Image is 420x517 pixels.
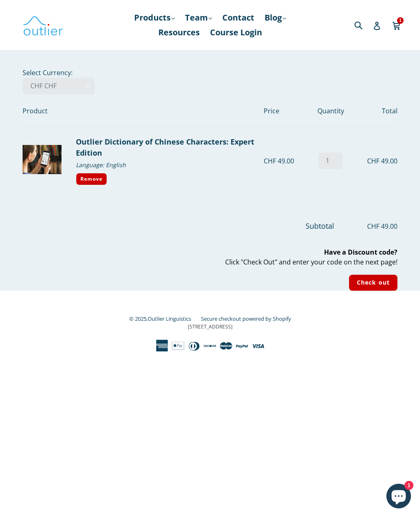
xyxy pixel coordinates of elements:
[206,25,266,40] a: Course Login
[201,315,291,322] a: Secure checkout powered by Shopify
[154,25,204,40] a: Resources
[306,221,334,231] span: Subtotal
[76,173,107,185] a: Remove
[264,94,310,127] th: Price
[23,13,64,37] img: Outlier Linguistics
[392,16,402,34] a: 1
[324,248,397,257] b: Have a Discount code?
[351,156,397,166] div: CHF 49.00
[76,137,254,158] a: Outlier Dictionary of Chinese Characters: Expert Edition
[352,16,375,33] input: Search
[264,156,310,166] div: CHF 49.00
[23,247,397,267] p: Click "Check Out" and enter your code on the next page!
[260,10,290,25] a: Blog
[130,10,179,25] a: Products
[384,484,413,510] inbox-online-store-chat: Shopify online store chat
[148,315,191,322] a: Outlier Linguistics
[76,159,258,171] div: Language: English
[23,323,397,331] p: [STREET_ADDRESS]
[129,315,199,322] small: © 2025,
[336,221,397,231] span: CHF 49.00
[181,10,216,25] a: Team
[397,17,404,23] span: 1
[349,275,397,291] input: Check out
[218,10,258,25] a: Contact
[310,94,351,127] th: Quantity
[23,145,62,175] img: Outlier Dictionary of Chinese Characters: Expert Edition - English
[351,94,397,127] th: Total
[23,94,264,127] th: Product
